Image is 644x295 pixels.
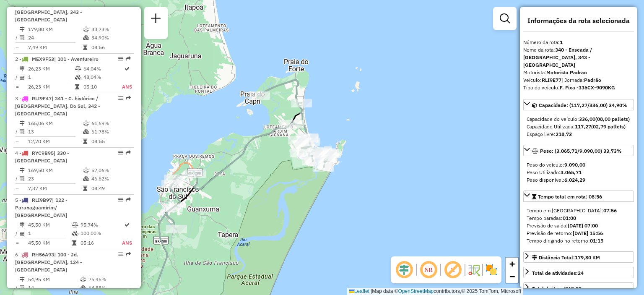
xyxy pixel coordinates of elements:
td: 75,45% [88,275,130,284]
div: Total de itens: [532,285,582,292]
span: 1 - [15,1,92,23]
span: RYC9B95 [32,150,54,156]
em: Opções [118,150,123,155]
strong: (02,79 pallets) [591,123,626,130]
span: RLI9F47 [32,95,52,102]
div: Tempo paradas: [527,214,631,222]
a: Zoom out [506,270,518,283]
div: Previsão de saída: [527,222,631,230]
td: ANS [122,83,132,91]
div: Tempo dirigindo no retorno: [527,237,631,245]
td: 61,69% [91,119,131,128]
a: Distância Total:179,80 KM [523,251,634,263]
i: % de utilização do peso [80,277,86,282]
td: / [15,175,19,183]
a: Tempo total em rota: 08:56 [523,191,634,202]
i: % de utilização do peso [83,27,89,32]
strong: [DATE] 07:00 [568,222,598,229]
strong: Padrão [584,77,601,83]
td: 7,49 KM [28,43,83,52]
a: Total de atividades:24 [523,267,634,278]
div: Tipo do veículo: [523,84,634,91]
strong: 01:15 [590,238,603,244]
td: 26,23 KM [28,83,75,91]
td: 14 [28,284,80,292]
i: Distância Total [20,168,25,173]
td: 05:10 [83,83,122,91]
i: Distância Total [20,27,25,32]
i: % de utilização do peso [83,168,89,173]
em: Opções [118,197,123,202]
i: Total de Atividades [20,75,25,80]
td: 24 [28,34,83,42]
span: | Jornada: [561,77,601,83]
span: RLI9E77 [32,1,52,8]
strong: 1 [560,39,563,45]
span: Ocultar NR [418,260,439,280]
div: Tempo em [GEOGRAPHIC_DATA]: [527,207,631,214]
td: 45,50 KM [28,221,72,229]
td: / [15,229,19,238]
a: Leaflet [349,288,369,294]
td: 05:16 [80,239,122,247]
strong: 24 [578,270,584,276]
span: Exibir rótulo [443,260,463,280]
span: 6 - [15,251,82,273]
i: % de utilização do peso [83,121,89,126]
i: Total de Atividades [20,176,25,181]
em: Rota exportada [126,56,131,61]
a: Zoom in [506,258,518,270]
div: Peso disponível: [527,176,631,184]
td: ANS [122,239,132,247]
span: Peso do veículo: [527,162,585,168]
img: Fluxo de ruas [467,263,480,277]
td: = [15,137,19,146]
td: / [15,73,19,81]
strong: 218,73 [556,131,572,137]
td: 23 [28,175,83,183]
div: Map data © contributors,© 2025 TomTom, Microsoft [347,288,523,295]
span: 4 - [15,150,69,164]
i: % de utilização do peso [72,222,78,227]
a: OpenStreetMap [398,288,434,294]
td: = [15,43,19,52]
strong: 9.090,00 [564,162,585,168]
td: 45,50 KM [28,239,72,247]
td: 08:56 [91,43,131,52]
i: Distância Total [20,277,25,282]
i: Rota otimizada [125,222,130,227]
td: 26,23 KM [28,65,75,73]
td: 1 [28,229,72,238]
td: 34,90% [91,34,131,42]
td: 08:55 [91,137,131,146]
i: % de utilização da cubagem [83,35,89,40]
span: | 101 - Aventureiro [54,56,99,62]
strong: 3.065,71 [561,169,582,175]
span: | [371,288,372,294]
strong: 340 - Enseada / [GEOGRAPHIC_DATA], 343 - [GEOGRAPHIC_DATA] [523,47,592,68]
div: Peso Utilizado: [527,169,631,176]
span: | 100 - Jd. [GEOGRAPHIC_DATA], 124 - [GEOGRAPHIC_DATA] [15,251,82,273]
td: / [15,284,19,292]
i: % de utilização da cubagem [72,231,78,236]
div: Número da rota: [523,39,634,46]
em: Rota exportada [126,150,131,155]
strong: 01:00 [563,215,576,221]
td: 1 [28,73,75,81]
td: 64,88% [88,284,130,292]
td: 7,37 KM [28,184,83,193]
i: Distância Total [20,66,25,71]
em: Rota exportada [126,197,131,202]
i: Tempo total em rota [72,240,76,245]
strong: 117,27 [575,123,591,130]
strong: RLI9E77 [542,77,561,83]
td: / [15,34,19,42]
i: Total de Atividades [20,35,25,40]
span: Ocultar deslocamento [394,260,414,280]
td: 64,04% [83,65,122,73]
div: Motorista: [523,69,634,76]
i: Distância Total [20,121,25,126]
span: 5 - [15,197,68,218]
div: Nome da rota: [523,46,634,69]
td: 33,73% [91,25,131,34]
